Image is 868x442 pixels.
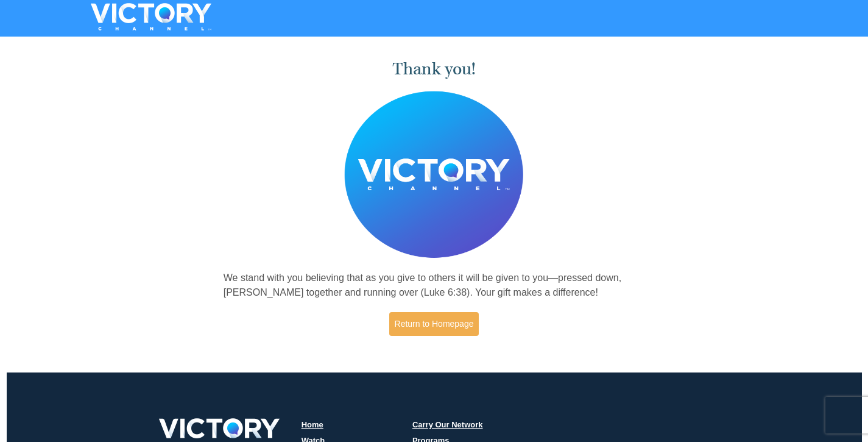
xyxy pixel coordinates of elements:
[75,3,227,30] img: VICTORYTHON - VICTORY Channel
[344,91,524,258] img: Believer's Voice of Victory Network
[302,420,323,429] a: Home
[224,59,645,79] h1: Thank you!
[224,271,645,300] p: We stand with you believing that as you give to others it will be given to you—pressed down, [PER...
[389,312,479,336] a: Return to Homepage
[412,420,483,429] a: Carry Our Network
